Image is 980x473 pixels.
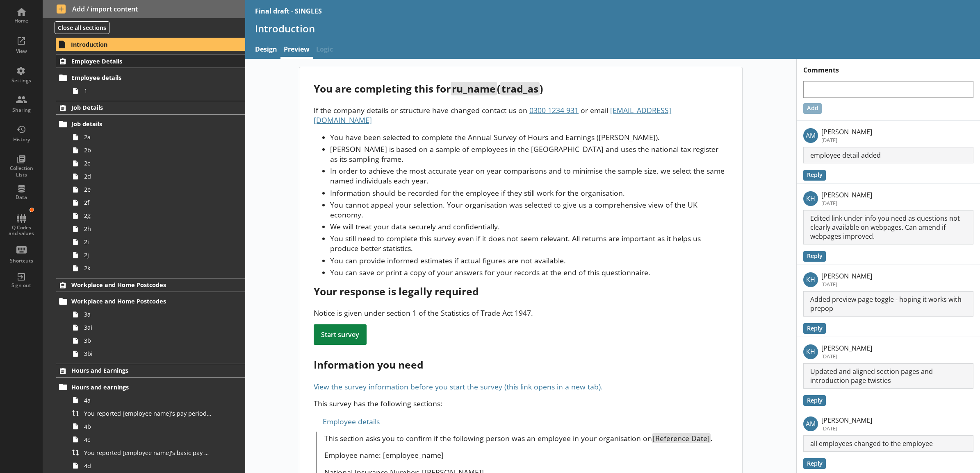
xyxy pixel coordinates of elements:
[69,321,245,334] a: 3ai
[43,278,245,360] li: Workplace and Home PostcodesWorkplace and Home Postcodes3a3ai3b3bi
[57,5,231,14] span: Add / import content
[255,22,971,35] h1: Introduction
[71,367,208,374] span: Hours and Earnings
[84,238,212,246] span: 2i
[71,383,208,391] span: Hours and earnings
[84,146,212,154] span: 2b
[69,144,245,157] a: 2b
[7,282,36,289] div: Sign out
[7,107,36,113] div: Sharing
[43,101,245,275] li: Job DetailsJob details2a2b2c2d2e2f2g2h2i2j2k
[803,291,973,317] p: Added preview page toggle - hoping it works with prepop
[84,133,212,141] span: 2a
[69,170,245,183] a: 2d
[69,222,245,235] a: 2h
[821,272,872,281] p: [PERSON_NAME]
[314,82,727,95] div: You are completing this for ( )
[84,264,212,272] span: 2k
[84,423,212,430] span: 4b
[821,190,872,199] p: [PERSON_NAME]
[252,41,280,59] a: Design
[56,101,245,115] a: Job Details
[71,74,208,81] span: Employee details
[330,144,727,164] li: [PERSON_NAME] is based on a sample of employees in the [GEOGRAPHIC_DATA] and uses the national ta...
[803,272,818,287] p: KH
[803,363,973,389] p: Updated and aligned section pages and introduction page twisties
[7,258,36,264] div: Shortcuts
[56,380,245,394] a: Hours and earnings
[803,251,826,262] button: Reply
[69,235,245,249] a: 2i
[55,21,109,34] button: Close all sections
[56,278,245,292] a: Workplace and Home Postcodes
[69,420,245,433] a: 4b
[71,281,208,289] span: Workplace and Home Postcodes
[84,436,212,444] span: 4c
[7,77,36,84] div: Settings
[314,285,727,298] div: Your response is legally required
[803,323,826,334] button: Reply
[803,191,818,206] p: KH
[803,128,818,143] p: AM
[7,225,36,237] div: Q Codes and values
[313,41,336,59] span: Logic
[803,416,818,431] p: AM
[71,120,208,128] span: Job details
[314,382,603,392] a: View the survey information before you start the survey (this link opens in a new tab).
[821,344,872,353] p: [PERSON_NAME]
[56,295,245,308] a: Workplace and Home Postcodes
[84,410,212,417] span: You reported [employee name]'s pay period that included [Reference Date] to be [Untitled answer]....
[280,41,313,59] a: Preview
[314,415,727,428] div: Employee details
[69,157,245,170] a: 2c
[69,308,245,321] a: 3a
[84,350,212,358] span: 3bi
[71,57,208,65] span: Employee Details
[7,165,36,178] div: Collection Lists
[84,251,212,259] span: 2j
[84,337,212,344] span: 3b
[324,450,728,460] p: Employee name: [employee_name]
[69,459,245,472] a: 4d
[56,54,245,68] a: Employee Details
[803,458,826,469] button: Reply
[803,210,973,244] p: Edited link under info you need as questions not clearly available on webpages. Can amend if webp...
[60,71,245,97] li: Employee details1
[84,87,212,95] span: 1
[314,105,671,125] span: [EMAIL_ADDRESS][DOMAIN_NAME]
[821,281,872,288] p: [DATE]
[71,104,208,111] span: Job Details
[821,199,872,207] p: [DATE]
[821,136,872,144] p: [DATE]
[69,183,245,196] a: 2e
[69,347,245,360] a: 3bi
[797,59,980,75] h1: Comments
[84,159,212,167] span: 2c
[84,225,212,233] span: 2h
[84,310,212,318] span: 3a
[330,200,727,220] li: You cannot appeal your selection. Your organisation was selected to give us a comprehensive view ...
[330,267,727,277] li: You can save or print a copy of your answers for your records at the end of this questionnaire.
[43,54,245,97] li: Employee DetailsEmployee details1
[69,196,245,209] a: 2f
[803,344,818,359] p: KH
[821,353,872,360] p: [DATE]
[69,433,245,446] a: 4c
[84,396,212,404] span: 4a
[330,222,727,231] li: We will treat your data securely and confidentially.
[84,186,212,193] span: 2e
[803,395,826,406] button: Reply
[56,118,245,131] a: Job details
[69,334,245,347] a: 3b
[69,394,245,407] a: 4a
[84,324,212,331] span: 3ai
[652,433,711,443] span: [Reference Date]
[69,262,245,275] a: 2k
[71,297,208,305] span: Workplace and Home Postcodes
[821,127,872,136] p: [PERSON_NAME]
[821,416,872,425] p: [PERSON_NAME]
[314,398,727,408] p: This survey has the following sections:
[803,435,973,452] p: all employees changed to the employee
[69,84,245,97] a: 1
[451,82,497,95] span: ru_name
